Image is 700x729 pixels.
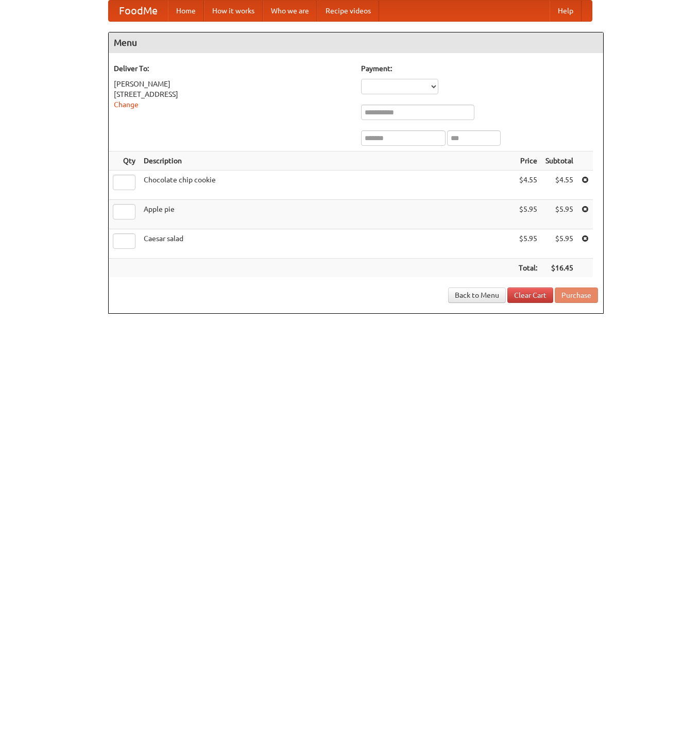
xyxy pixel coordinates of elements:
[507,287,553,303] a: Clear Cart
[541,259,577,278] th: $16.45
[541,229,577,259] td: $5.95
[140,229,515,259] td: Caesar salad
[555,287,598,303] button: Purchase
[168,1,204,21] a: Home
[515,151,541,171] th: Price
[263,1,317,21] a: Who we are
[515,200,541,229] td: $5.95
[109,1,168,21] a: FoodMe
[204,1,263,21] a: How it works
[140,151,515,171] th: Description
[550,1,582,21] a: Help
[114,79,351,89] div: [PERSON_NAME]
[541,151,577,171] th: Subtotal
[515,229,541,259] td: $5.95
[140,171,515,200] td: Chocolate chip cookie
[109,151,140,171] th: Qty
[515,171,541,200] td: $4.55
[515,259,541,278] th: Total:
[317,1,379,21] a: Recipe videos
[114,89,351,99] div: [STREET_ADDRESS]
[541,200,577,229] td: $5.95
[361,63,598,74] h5: Payment:
[114,100,139,109] a: Change
[114,63,351,74] h5: Deliver To:
[448,287,506,303] a: Back to Menu
[109,32,603,53] h4: Menu
[541,171,577,200] td: $4.55
[140,200,515,229] td: Apple pie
